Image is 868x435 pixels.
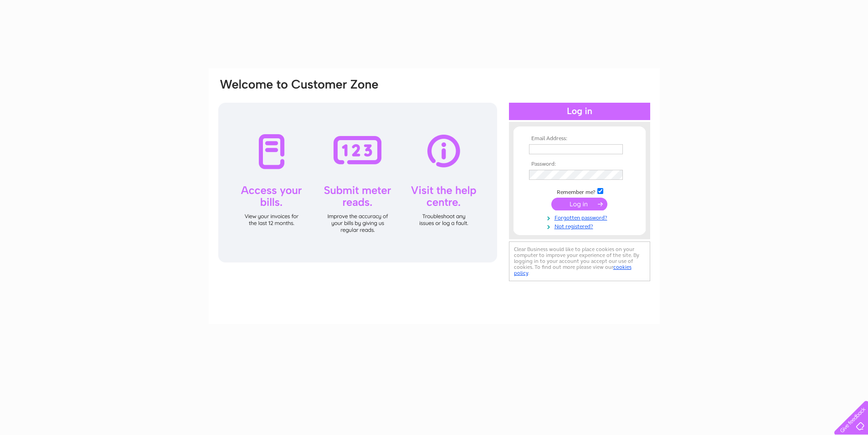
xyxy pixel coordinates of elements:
[529,213,632,221] a: Forgotten password?
[527,187,632,196] td: Remember me?
[527,161,632,168] th: Password:
[514,264,632,276] a: cookies policy
[509,241,650,281] div: Clear Business would like to place cookies on your computer to improve your experience of the sit...
[551,198,607,210] input: Submit
[527,136,632,142] th: Email Address:
[529,221,632,230] a: Not registered?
